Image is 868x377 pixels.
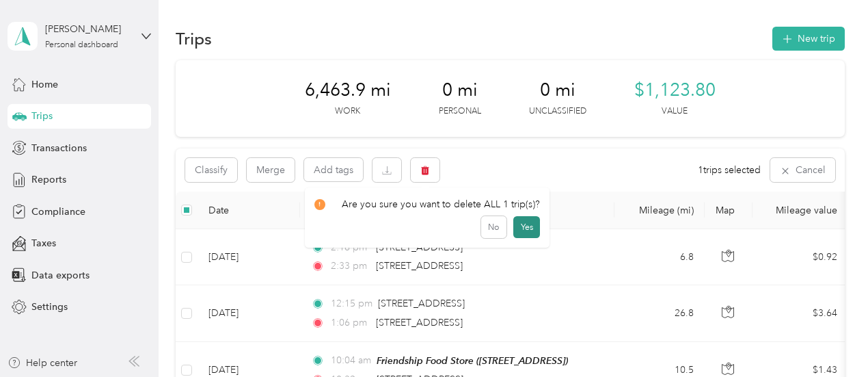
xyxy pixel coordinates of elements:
[45,41,118,49] div: Personal dashboard
[376,260,463,272] span: [STREET_ADDRESS]
[614,229,705,285] td: 6.8
[45,22,131,36] div: [PERSON_NAME]
[331,353,371,368] span: 10:04 am
[314,197,541,211] div: Are you sure you want to delete ALL 1 trip(s)?
[614,285,705,341] td: 26.8
[770,158,835,182] button: Cancel
[31,77,58,92] span: Home
[331,259,370,274] span: 2:33 pm
[31,300,68,314] span: Settings
[31,109,53,123] span: Trips
[376,242,463,253] span: [STREET_ADDRESS]
[31,141,87,155] span: Transactions
[442,79,478,101] span: 0 mi
[8,356,77,370] button: Help center
[378,298,465,309] span: [STREET_ADDRESS]
[752,229,848,285] td: $0.92
[198,229,300,285] td: [DATE]
[305,79,391,101] span: 6,463.9 mi
[705,192,752,229] th: Map
[376,317,463,328] span: [STREET_ADDRESS]
[335,105,360,118] p: Work
[185,158,237,182] button: Classify
[198,192,300,229] th: Date
[377,355,568,366] span: Friendship Food Store ([STREET_ADDRESS])
[247,158,295,182] button: Merge
[614,192,705,229] th: Mileage (mi)
[31,236,56,250] span: Taxes
[752,285,848,341] td: $3.64
[634,79,716,101] span: $1,123.80
[331,240,370,255] span: 2:18 pm
[331,315,370,330] span: 1:06 pm
[300,192,614,229] th: Locations
[198,285,300,341] td: [DATE]
[791,300,868,377] iframe: Everlance-gr Chat Button Frame
[439,105,481,118] p: Personal
[698,163,761,177] span: 1 trips selected
[752,192,848,229] th: Mileage value
[529,105,586,118] p: Unclassified
[31,268,90,283] span: Data exports
[31,205,85,219] span: Compliance
[31,172,66,187] span: Reports
[772,27,845,51] button: New trip
[540,79,575,101] span: 0 mi
[331,296,372,311] span: 12:15 pm
[176,31,212,46] h1: Trips
[481,216,506,238] button: No
[662,105,688,118] p: Value
[513,216,540,238] button: Yes
[304,158,363,181] button: Add tags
